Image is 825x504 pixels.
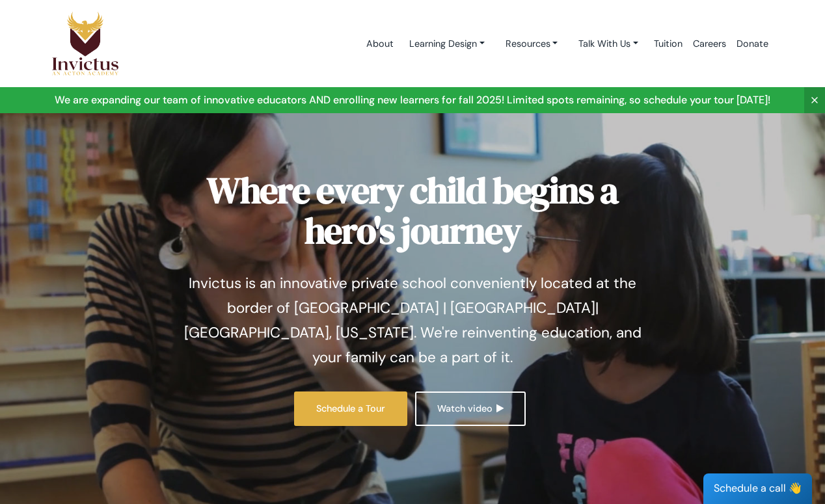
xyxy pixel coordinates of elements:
[568,32,649,56] a: Talk With Us
[399,32,495,56] a: Learning Design
[361,16,399,72] a: About
[495,32,569,56] a: Resources
[703,473,812,504] div: Schedule a call 👋
[731,16,774,72] a: Donate
[51,11,119,76] img: Logo
[415,391,525,426] a: Watch video
[175,271,650,370] p: Invictus is an innovative private school conveniently located at the border of [GEOGRAPHIC_DATA] ...
[175,170,650,250] h1: Where every child begins a hero's journey
[688,16,731,72] a: Careers
[294,391,407,426] a: Schedule a Tour
[649,16,688,72] a: Tuition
